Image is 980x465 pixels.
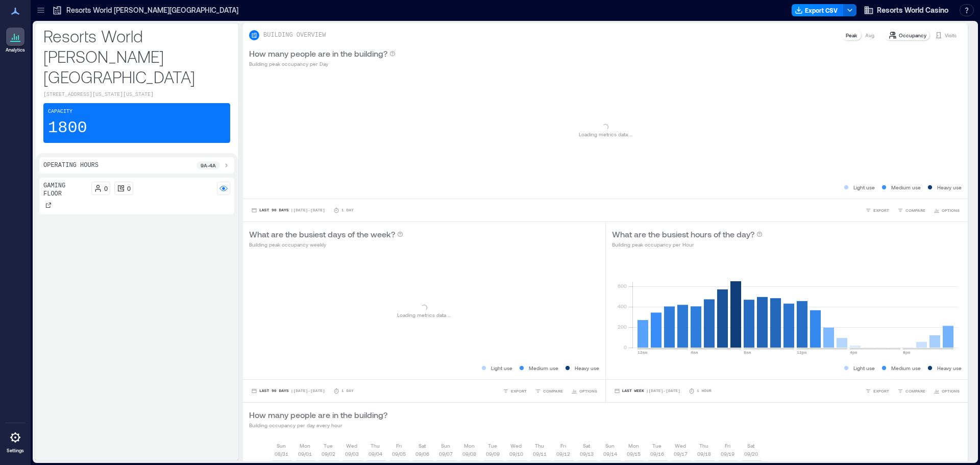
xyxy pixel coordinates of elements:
p: 0 [104,184,108,192]
p: 09/10 [509,450,523,458]
button: Resorts World Casino [861,2,951,18]
button: EXPORT [863,205,891,215]
p: Avg [865,31,874,39]
button: COMPARE [895,205,927,215]
button: COMPARE [533,386,565,396]
p: Light use [853,364,875,372]
span: COMPARE [905,207,925,213]
span: EXPORT [511,388,527,394]
p: 09/13 [580,450,594,458]
p: 09/16 [650,450,664,458]
p: 09/03 [345,450,359,458]
span: EXPORT [873,207,889,213]
p: Loading metrics data ... [579,130,632,138]
p: Building peak occupancy weekly [249,240,403,249]
p: Medium use [891,183,921,191]
p: Visits [945,31,957,39]
p: 09/06 [415,450,429,458]
p: Heavy use [937,183,962,191]
p: Mon [300,442,310,450]
p: Wed [510,442,522,450]
a: Settings [3,425,28,457]
p: Building peak occupancy per Day [249,60,396,68]
p: Settings [7,448,24,454]
text: 12pm [797,350,806,355]
p: Resorts World [PERSON_NAME][GEOGRAPHIC_DATA] [66,5,238,15]
p: Thu [535,442,544,450]
p: Medium use [529,364,558,372]
button: EXPORT [863,386,891,396]
p: [STREET_ADDRESS][US_STATE][US_STATE] [43,91,230,99]
p: How many people are in the building? [249,47,387,60]
p: 09/05 [392,450,406,458]
text: 8am [744,350,751,355]
p: 09/12 [556,450,570,458]
p: Loading metrics data ... [397,311,451,319]
p: 1 Hour [697,388,712,394]
span: EXPORT [873,388,889,394]
p: 08/31 [275,450,288,458]
button: OPTIONS [932,205,962,215]
p: Heavy use [937,364,962,372]
p: Occupancy [899,31,926,39]
p: 09/11 [533,450,547,458]
tspan: 200 [617,324,626,330]
text: 4pm [850,350,857,355]
p: Sat [419,442,426,450]
p: 09/14 [603,450,617,458]
p: Sat [583,442,590,450]
p: Capacity [48,108,72,116]
p: Thu [699,442,708,450]
p: 1 Day [341,207,354,213]
p: 09/08 [462,450,476,458]
p: Tue [652,442,661,450]
p: Light use [853,183,875,191]
p: Heavy use [575,364,599,372]
p: Wed [346,442,357,450]
p: 9a - 4a [201,161,216,169]
span: Resorts World Casino [877,5,948,15]
a: Analytics [3,25,28,56]
p: Fri [396,442,402,450]
p: Sat [747,442,754,450]
p: Mon [464,442,475,450]
p: 09/20 [744,450,758,458]
p: How many people are in the building? [249,409,387,421]
p: Gaming Floor [43,182,87,198]
p: 09/02 [322,450,335,458]
p: Resorts World [PERSON_NAME][GEOGRAPHIC_DATA] [43,26,230,87]
p: Mon [628,442,639,450]
p: Building occupancy per day every hour [249,421,387,429]
p: 09/15 [627,450,641,458]
span: OPTIONS [942,207,960,213]
p: Wed [675,442,686,450]
button: Export CSV [792,4,844,16]
p: BUILDING OVERVIEW [263,31,326,39]
p: Building peak occupancy per Hour [612,240,763,249]
p: 09/18 [697,450,711,458]
p: Sun [441,442,450,450]
p: Operating Hours [43,161,99,169]
button: OPTIONS [569,386,599,396]
button: Last 90 Days |[DATE]-[DATE] [249,386,327,396]
p: Fri [725,442,730,450]
button: COMPARE [895,386,927,396]
span: COMPARE [905,388,925,394]
p: Sun [277,442,286,450]
tspan: 400 [617,303,626,309]
p: What are the busiest days of the week? [249,228,395,240]
p: Medium use [891,364,921,372]
text: 12am [638,350,647,355]
tspan: 0 [623,344,626,350]
tspan: 600 [617,283,626,289]
p: Peak [846,31,857,39]
button: OPTIONS [932,386,962,396]
p: 09/17 [674,450,688,458]
p: 09/07 [439,450,453,458]
p: 09/04 [369,450,382,458]
p: 1800 [48,118,87,138]
p: Fri [560,442,566,450]
p: 09/09 [486,450,500,458]
p: Tue [488,442,497,450]
button: Last 90 Days |[DATE]-[DATE] [249,205,327,215]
